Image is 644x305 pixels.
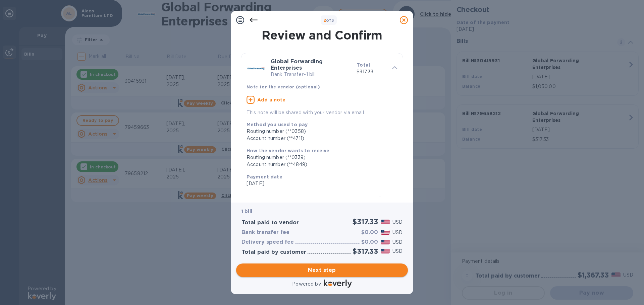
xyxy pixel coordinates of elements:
[247,59,397,116] div: Global Forwarding EnterprisesBank Transfer•1 billTotal$317.33Note for the vendor (optional)Add a ...
[247,84,320,89] b: Note for the vendor (optional)
[392,248,402,255] p: USD
[257,97,286,102] u: Add a note
[271,71,351,78] p: Bank Transfer • 1 bill
[247,174,282,179] b: Payment date
[247,109,397,116] p: This note will be shared with your vendor via email
[241,220,299,226] h3: Total paid to vendor
[323,18,326,23] span: 2
[247,148,330,153] b: How the vendor wants to receive
[241,266,402,274] span: Next step
[236,263,408,277] button: Next step
[361,229,378,236] h3: $0.00
[353,218,378,226] h2: $317.33
[247,154,392,161] div: Routing number (**0339)
[241,249,306,255] h3: Total paid by customer
[324,280,352,288] img: Logo
[381,230,390,235] img: USD
[381,220,390,224] img: USD
[381,240,390,244] img: USD
[357,62,370,68] b: Total
[376,197,384,205] span: 1
[247,197,368,203] h3: Bills
[239,28,405,42] h1: Review and Confirm
[247,122,308,127] b: Method you used to pay
[247,161,392,168] div: Account number (**4849)
[392,219,402,226] p: USD
[247,128,392,135] div: Routing number (**0358)
[241,209,252,214] b: 1 bill
[392,229,402,236] p: USD
[247,135,392,142] div: Account number (**4711)
[241,239,294,245] h3: Delivery speed fee
[241,229,289,236] h3: Bank transfer fee
[381,249,390,253] img: USD
[292,281,321,288] p: Powered by
[361,239,378,245] h3: $0.00
[247,180,392,187] p: [DATE]
[392,239,402,246] p: USD
[353,247,378,255] h2: $317.33
[323,18,334,23] b: of 3
[357,68,387,75] p: $317.33
[271,58,323,71] b: Global Forwarding Enterprises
